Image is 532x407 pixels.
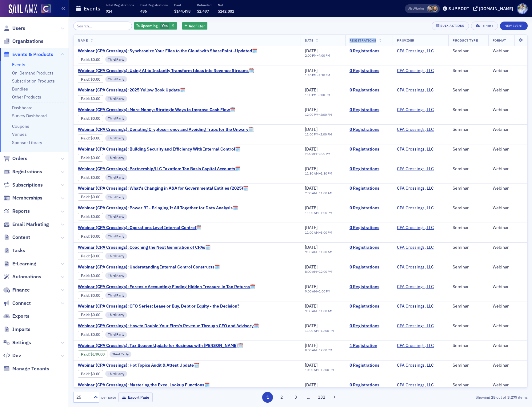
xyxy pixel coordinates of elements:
div: Yes [134,22,177,30]
a: Subscriptions [3,182,43,188]
span: Webinar (CPA Crossings): CFO Series: Lease or Buy, Debt or Equity - the Decision? [78,304,239,309]
time: 7:00 AM [305,191,317,195]
div: – [305,171,332,175]
span: Webinar (CPA Crossings): 2025 Yellow Book Update🗓️ [78,87,185,93]
div: – [305,73,330,77]
a: CPA Crossings, LLC [397,284,434,290]
a: Users [3,25,25,32]
a: Venues [12,131,27,137]
div: Third Party [105,96,127,102]
div: Third Party [105,155,127,161]
span: Orders [12,155,27,162]
a: Manage Tenants [3,365,49,372]
a: Imports [3,326,30,333]
a: Paid [81,234,89,239]
div: – [305,132,332,136]
div: Seminar [453,245,484,250]
span: Webinar (CPA Crossings): Partnership/LLC Taxation: Tax Basis Capital Accounts🗓️ [78,166,240,172]
a: Webinar (CPA Crossings): Forensic Accounting: Finding Hidden Treasure in Tax Returns🗓️ [78,284,255,290]
span: Events & Products [12,51,53,58]
span: Memberships [12,195,42,201]
div: Webinar [493,127,523,132]
a: Webinar (CPA Crossings): More Money: Strategic Ways to Improve Cash Flow🗓️ [78,107,235,113]
span: Registrations [12,168,42,175]
button: AddFilter [182,22,207,30]
span: CPA Crossings, LLC [397,48,436,54]
div: Support [448,6,470,11]
span: $0.00 [90,234,100,239]
span: : [81,155,90,160]
span: CPA Crossings, LLC [397,225,436,231]
a: CPA Crossings, LLC [397,343,434,349]
span: Format [493,38,506,42]
a: Paid [81,155,89,160]
span: Subscriptions [12,182,43,188]
a: 0 Registrations [350,304,389,309]
a: CPA Crossings, LLC [397,127,434,132]
div: Seminar [453,186,484,191]
a: 0 Registrations [350,225,389,231]
span: Viewing [408,6,424,11]
div: Seminar [453,68,484,74]
span: 496 [140,9,147,14]
a: 0 Registrations [350,284,389,290]
a: 0 Registrations [350,323,389,329]
span: $0.00 [90,96,100,101]
span: $2,497 [197,9,209,14]
a: 0 Registrations [350,147,389,152]
span: Email Marketing [12,221,49,228]
time: 12:00 PM [305,112,318,117]
div: Webinar [493,205,523,211]
span: Lindsay Moore [431,6,438,12]
input: Search… [73,22,132,30]
span: Name [78,38,88,42]
a: 0 Registrations [350,363,389,368]
button: Bulk Actions [432,22,469,30]
span: Profile [517,3,528,14]
span: [DATE] [305,87,318,93]
div: Third Party [105,76,127,82]
time: 2:00 PM [305,53,317,58]
a: Paid [81,175,89,180]
span: Pamela Galey-Coleman [427,6,434,12]
a: CPA Crossings, LLC [397,68,434,74]
a: 0 Registrations [350,127,389,132]
a: CPA Crossings, LLC [397,166,434,172]
time: 1:00 PM [321,211,332,215]
a: Webinar (CPA Crossings): Hot Topics Audit & Attest Update🗓️ [78,363,199,368]
span: CPA Crossings, LLC [397,127,436,132]
div: Webinar [493,48,523,54]
span: Yes [162,23,168,28]
a: CPA Crossings, LLC [397,107,434,113]
a: Organizations [3,38,43,45]
span: Imports [12,326,30,333]
a: Paid [81,254,89,258]
time: 7:00 AM [305,151,317,156]
a: Webinar (CPA Crossings): Understanding Internal Control Constructs🗓️ [78,264,220,270]
time: 3:00 PM [318,93,330,97]
a: CPA Crossings, LLC [397,48,434,54]
a: Webinar (CPA Crossings): Mastering the Excel Lookup Functions🗓️ [78,382,210,388]
h1: Events [84,5,100,12]
div: Seminar [453,87,484,93]
a: Webinar (CPA Crossings): Tax Season Update for Business with [PERSON_NAME]🗓️ [78,343,243,349]
a: CPA Crossings, LLC [397,205,434,211]
span: : [81,57,90,62]
span: [DATE] [305,127,318,132]
span: $0.00 [90,77,100,82]
div: Paid: 0 - $0 [78,174,103,181]
span: E-Learning [12,260,36,267]
button: 132 [316,392,327,403]
a: SailAMX [9,4,37,14]
a: Paid [81,77,89,82]
div: – [305,113,332,117]
span: $0.00 [90,155,100,160]
div: Paid: 0 - $0 [78,135,103,142]
button: 2 [276,392,287,403]
span: Connect [12,300,31,307]
div: Paid: 0 - $0 [78,56,103,63]
div: Seminar [453,225,484,231]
